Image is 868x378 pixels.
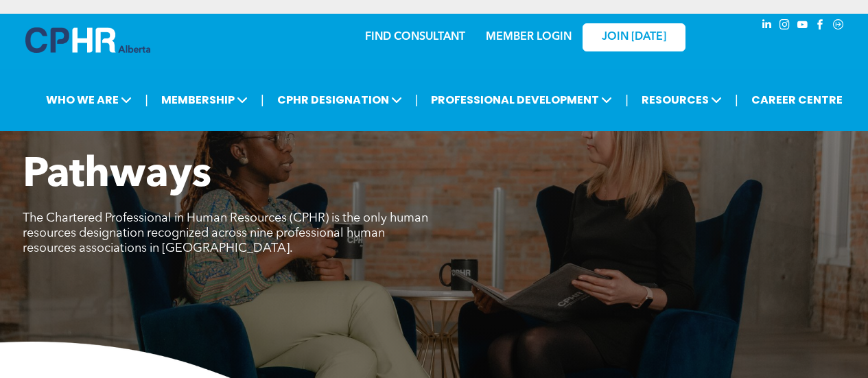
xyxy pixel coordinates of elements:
span: WHO WE ARE [42,87,136,113]
li: | [145,86,148,114]
li: | [625,86,629,114]
span: PROFESSIONAL DEVELOPMENT [427,87,616,113]
a: linkedin [760,17,775,36]
a: FIND CONSULTANT [365,32,465,43]
a: facebook [813,17,828,36]
span: The Chartered Professional in Human Resources (CPHR) is the only human resources designation reco... [23,212,428,255]
a: Social network [831,17,846,36]
span: CPHR DESIGNATION [273,87,406,113]
span: JOIN [DATE] [602,31,666,44]
img: A blue and white logo for cp alberta [25,27,150,53]
a: MEMBER LOGIN [486,32,572,43]
a: CAREER CENTRE [747,87,847,113]
li: | [415,86,419,114]
li: | [261,86,264,114]
li: | [735,86,738,114]
a: JOIN [DATE] [583,23,685,51]
a: instagram [777,17,793,36]
span: RESOURCES [637,87,726,113]
span: Pathways [23,155,211,196]
a: youtube [795,17,810,36]
span: MEMBERSHIP [157,87,252,113]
